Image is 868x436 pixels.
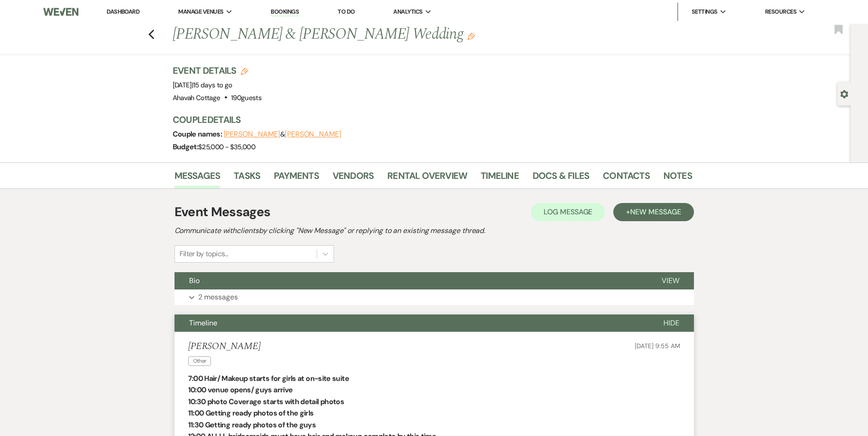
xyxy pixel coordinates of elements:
[189,318,217,328] span: Timeline
[692,7,718,16] span: Settings
[188,385,293,395] strong: 10:00 venue opens/ guys arrive
[107,8,139,15] a: Dashboard
[175,289,694,305] button: 2 messages
[180,248,228,259] div: Filter by topics...
[188,408,314,418] strong: 11:00 Getting ready photos of the girls
[603,168,650,188] a: Contacts
[234,168,260,188] a: Tasks
[188,356,211,366] span: Other
[285,131,341,138] button: [PERSON_NAME]
[387,168,467,188] a: Rental Overview
[175,168,221,188] a: Messages
[333,168,374,188] a: Vendors
[173,142,199,152] span: Budget:
[393,7,422,16] span: Analytics
[188,374,349,383] strong: 7:00 Hair/ Makeup starts for girls at on-site suite
[274,168,319,188] a: Payments
[531,203,605,221] button: Log Message
[198,142,255,152] span: $25,000 - $35,000
[663,168,692,188] a: Notes
[189,276,200,285] span: Bio
[188,397,344,406] strong: 10:30 photo Coverage starts with detail photos
[544,207,592,217] span: Log Message
[224,131,280,138] button: [PERSON_NAME]
[467,32,475,40] button: Edit
[175,314,649,332] button: Timeline
[224,130,341,139] span: &
[173,81,232,90] span: [DATE]
[840,89,848,98] button: Open lead details
[635,342,680,350] span: [DATE] 9:55 AM
[43,2,78,21] img: Weven Logo
[175,272,647,289] button: Bio
[647,272,694,289] button: View
[630,207,681,217] span: New Message
[198,291,238,303] p: 2 messages
[613,203,693,221] button: +New Message
[192,81,232,90] span: |
[231,93,262,102] span: 190 guests
[765,7,796,16] span: Resources
[178,7,223,16] span: Manage Venues
[662,276,679,285] span: View
[338,8,354,15] a: To Do
[173,113,683,126] h3: Couple Details
[649,314,694,332] button: Hide
[193,81,232,90] span: 15 days to go
[173,93,221,102] span: Ahavah Cottage
[173,64,262,77] h3: Event Details
[188,341,261,352] h5: [PERSON_NAME]
[173,24,581,46] h1: [PERSON_NAME] & [PERSON_NAME] Wedding
[271,8,299,16] a: Bookings
[173,129,224,139] span: Couple names:
[533,168,589,188] a: Docs & Files
[175,203,271,222] h1: Event Messages
[188,420,316,430] strong: 11:30 Getting ready photos of the guys
[663,318,679,328] span: Hide
[481,168,519,188] a: Timeline
[175,225,694,236] h2: Communicate with clients by clicking "New Message" or replying to an existing message thread.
